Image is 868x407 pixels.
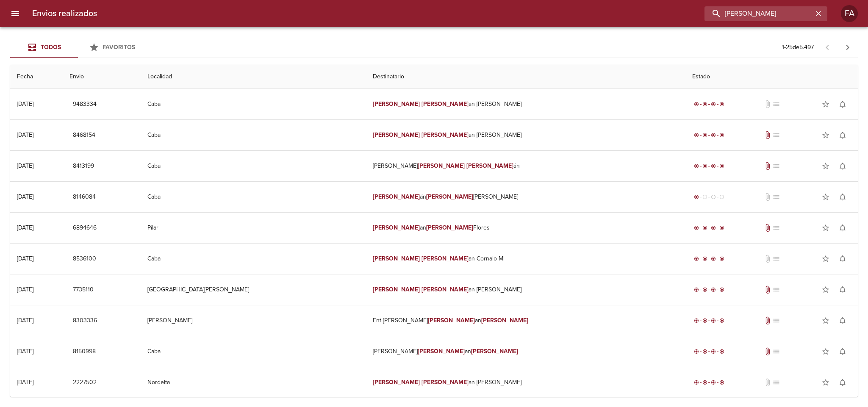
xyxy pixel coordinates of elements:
button: Activar notificaciones [834,127,851,144]
span: radio_button_checked [702,163,707,169]
span: radio_button_checked [694,318,699,323]
span: notifications_none [838,255,847,263]
td: an [PERSON_NAME] [366,120,685,150]
span: No tiene pedido asociado [772,255,780,263]
div: [DATE] [17,286,33,293]
span: radio_button_checked [719,133,724,138]
em: [PERSON_NAME] [373,100,420,108]
td: [PERSON_NAME] án [366,151,685,181]
button: 6894646 [69,220,100,236]
td: an [PERSON_NAME] [366,274,685,305]
span: No tiene pedido asociado [772,316,780,325]
span: radio_button_checked [702,225,707,230]
span: 7735110 [73,285,94,295]
span: notifications_none [838,162,847,170]
span: radio_button_checked [719,256,724,261]
td: Caba [141,182,366,212]
button: Activar notificaciones [834,281,851,298]
span: No tiene pedido asociado [772,285,780,294]
span: 8468154 [73,130,95,141]
td: an [PERSON_NAME] [366,89,685,119]
span: radio_button_checked [711,163,716,169]
span: Tiene documentos adjuntos [763,285,772,294]
button: 9483334 [69,97,100,112]
div: Entregado [692,131,726,139]
span: star_border [821,162,830,170]
button: menu [5,3,25,24]
span: notifications_none [838,100,847,108]
td: Caba [141,336,366,367]
span: radio_button_checked [719,225,724,230]
td: án [PERSON_NAME] [366,182,685,212]
span: 9483334 [73,99,97,110]
div: [DATE] [17,224,33,231]
span: No tiene pedido asociado [772,193,780,201]
em: [PERSON_NAME] [422,255,469,262]
span: star_border [821,255,830,263]
button: Activar notificaciones [834,188,851,205]
span: Favoritos [103,44,135,51]
button: 8536100 [69,251,100,267]
button: Activar notificaciones [834,96,851,113]
td: an [PERSON_NAME] [366,367,685,398]
em: [PERSON_NAME] [373,379,420,386]
button: 8468154 [69,127,99,143]
span: radio_button_checked [711,318,716,323]
button: Agregar a favoritos [817,250,834,267]
span: radio_button_checked [702,349,707,354]
span: radio_button_checked [711,287,716,292]
button: Agregar a favoritos [817,343,834,360]
span: star_border [821,224,830,232]
span: Tiene documentos adjuntos [763,316,772,325]
span: 8150998 [73,346,96,357]
th: Destinatario [366,65,685,89]
td: [GEOGRAPHIC_DATA][PERSON_NAME] [141,274,366,305]
button: 2227502 [69,375,100,390]
div: Entregado [692,316,726,325]
span: radio_button_checked [694,133,699,138]
div: Entregado [692,255,726,263]
span: radio_button_checked [711,102,716,107]
span: radio_button_unchecked [702,194,707,199]
span: notifications_none [838,193,847,201]
th: Envio [63,65,141,89]
span: radio_button_checked [711,256,716,261]
button: Agregar a favoritos [817,127,834,144]
td: Nordelta [141,367,366,398]
span: radio_button_checked [711,380,716,385]
td: Pilar [141,213,366,243]
span: star_border [821,347,830,356]
div: Generado [692,193,726,201]
span: No tiene documentos adjuntos [763,100,772,108]
button: Activar notificaciones [834,250,851,267]
div: [DATE] [17,162,33,169]
span: Tiene documentos adjuntos [763,131,772,139]
div: Entregado [692,285,726,294]
button: Agregar a favoritos [817,312,834,329]
span: radio_button_checked [702,133,707,138]
div: Entregado [692,347,726,356]
span: radio_button_unchecked [719,194,724,199]
span: star_border [821,100,830,108]
em: [PERSON_NAME] [426,193,473,200]
span: 8146084 [73,192,96,202]
span: star_border [821,193,830,201]
span: Tiene documentos adjuntos [763,162,772,170]
button: Agregar a favoritos [817,219,834,236]
button: Agregar a favoritos [817,374,834,391]
span: 2227502 [73,377,97,388]
td: Caba [141,244,366,274]
button: Activar notificaciones [834,343,851,360]
span: star_border [821,316,830,325]
th: Localidad [141,65,366,89]
span: notifications_none [838,378,847,387]
button: Activar notificaciones [834,219,851,236]
span: No tiene documentos adjuntos [763,193,772,201]
em: [PERSON_NAME] [422,286,469,293]
div: [DATE] [17,255,33,262]
span: Tiene documentos adjuntos [763,347,772,356]
span: radio_button_unchecked [711,194,716,199]
div: [DATE] [17,100,33,108]
em: [PERSON_NAME] [471,348,518,355]
span: 8303336 [73,316,97,326]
